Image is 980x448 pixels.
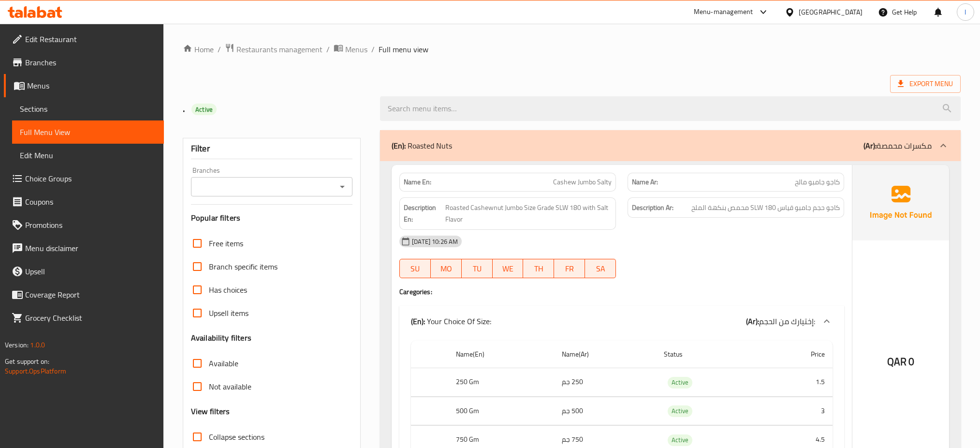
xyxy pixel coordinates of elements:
[191,105,217,114] span: Active
[527,262,550,276] span: TH
[4,190,164,213] a: Coupons
[4,213,164,237] a: Promotions
[5,339,29,351] span: Version:
[852,165,949,240] img: Ae5nvW7+0k+MAAAAAElFTkSuQmCC
[908,352,914,371] span: 0
[404,202,443,225] strong: Description En:
[448,368,554,397] th: 250 Gm
[585,259,616,278] button: SA
[209,358,238,369] span: Available
[448,341,554,368] th: Name(En)
[431,259,462,278] button: MO
[887,352,907,371] span: QAR
[4,28,164,51] a: Edit Restaurant
[863,140,932,151] p: مكسرات محمصة
[466,262,489,276] span: TU
[27,80,156,91] span: Menus
[404,262,427,276] span: SU
[209,307,249,319] span: Upsell items
[554,341,656,368] th: Name(Ar)
[399,287,844,297] h4: Caregories:
[183,43,961,56] nav: breadcrumb
[25,289,156,300] span: Coverage Report
[448,397,554,425] th: 500 Gm
[898,78,953,90] span: Export Menu
[326,44,330,55] li: /
[191,138,352,159] div: Filter
[668,434,692,446] div: Active
[392,140,452,151] p: Roasted Nuts
[371,44,375,55] li: /
[209,261,278,272] span: Branch specific items
[191,332,251,343] h3: Availability filters
[12,144,164,167] a: Edit Menu
[553,177,612,187] span: Cashew Jumbo Salty
[4,283,164,306] a: Coverage Report
[25,242,156,254] span: Menu disclaimer
[209,284,247,296] span: Has choices
[445,202,612,225] span: Roasted Cashewnut Jumbo Size Grade SLW 180 with Salt Flavor
[25,57,156,68] span: Branches
[4,167,164,190] a: Choice Groups
[4,51,164,74] a: Branches
[746,314,759,329] b: (Ar):
[795,177,840,187] span: كاجو جامبو مالح
[656,341,762,368] th: Status
[404,177,431,187] strong: Name En:
[236,44,322,55] span: Restaurants management
[399,259,431,278] button: SU
[799,7,863,17] div: [GEOGRAPHIC_DATA]
[694,6,753,18] div: Menu-management
[345,44,367,55] span: Menus
[334,43,367,56] a: Menus
[761,341,833,368] th: Price
[336,180,349,194] button: Open
[668,405,692,417] span: Active
[554,259,585,278] button: FR
[183,44,214,55] a: Home
[411,314,425,329] b: (En):
[12,97,164,120] a: Sections
[632,177,658,187] strong: Name Ar:
[25,266,156,277] span: Upsell
[4,306,164,329] a: Grocery Checklist
[225,43,322,56] a: Restaurants management
[5,365,66,377] a: Support.OpsPlatform
[209,381,251,392] span: Not available
[4,74,164,97] a: Menus
[30,339,45,351] span: 1.0.0
[4,237,164,260] a: Menu disclaimer
[379,44,428,55] span: Full menu view
[4,260,164,283] a: Upsell
[759,314,815,329] span: إختيارك من الحجم:
[209,431,264,443] span: Collapse sections
[191,406,230,417] h3: View filters
[493,259,524,278] button: WE
[20,126,156,138] span: Full Menu View
[589,262,612,276] span: SA
[558,262,581,276] span: FR
[554,368,656,397] td: 250 جم
[890,75,961,93] span: Export Menu
[25,173,156,184] span: Choice Groups
[25,312,156,324] span: Grocery Checklist
[668,405,692,417] div: Active
[218,44,221,55] li: /
[191,212,352,224] h3: Popular filters
[554,397,656,425] td: 500 جم
[25,33,156,45] span: Edit Restaurant
[399,306,844,337] div: (En): Your Choice Of Size:(Ar):إختيارك من الحجم:
[191,104,217,115] div: Active
[863,138,877,153] b: (Ar):
[435,262,458,276] span: MO
[411,315,491,327] p: Your Choice Of Size:
[691,202,840,214] span: كاجو حجم جامبو قياس SLW 180 محمص بنكهة الملح
[668,377,692,388] span: Active
[380,96,961,121] input: search
[523,259,554,278] button: TH
[5,355,49,368] span: Get support on:
[12,120,164,144] a: Full Menu View
[668,434,692,446] span: Active
[25,219,156,231] span: Promotions
[25,196,156,208] span: Coupons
